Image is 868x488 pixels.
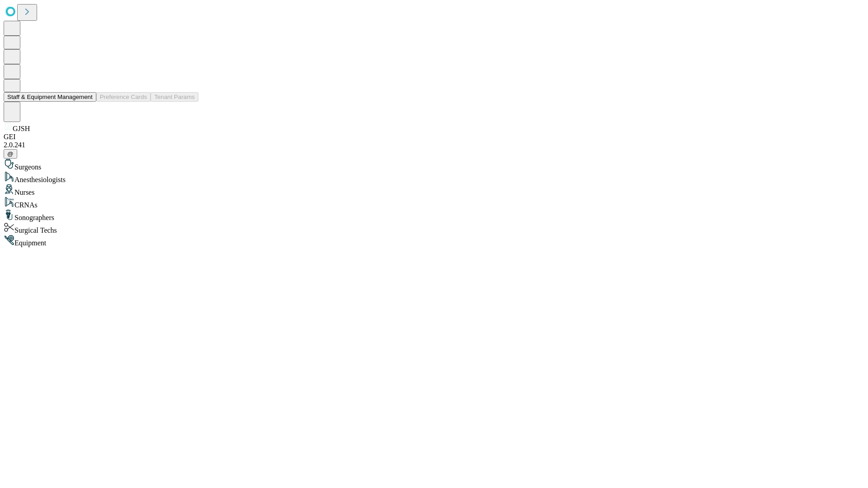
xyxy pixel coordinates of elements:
div: Equipment [4,235,864,247]
div: Sonographers [4,209,864,222]
div: Surgeons [4,159,864,171]
div: Anesthesiologists [4,171,864,184]
button: @ [4,149,17,159]
div: Surgical Techs [4,222,864,235]
div: CRNAs [4,197,864,209]
span: GJSH [13,125,30,132]
div: Nurses [4,184,864,197]
button: Preference Cards [96,92,151,102]
button: Staff & Equipment Management [4,92,96,102]
div: 2.0.241 [4,141,864,149]
div: GEI [4,133,864,141]
span: @ [7,150,14,157]
button: Tenant Params [151,92,198,102]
